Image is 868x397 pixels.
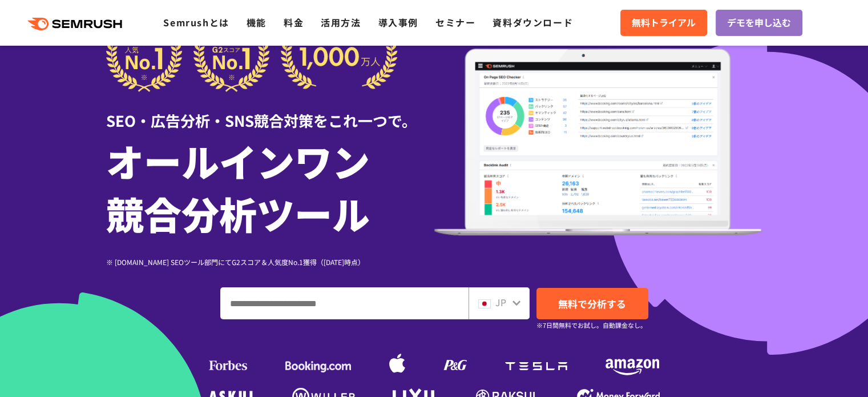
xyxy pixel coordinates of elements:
[620,10,707,36] a: 無料トライアル
[378,15,418,29] a: 導入事例
[495,295,506,309] span: JP
[284,15,304,29] a: 料金
[492,15,573,29] a: 資料ダウンロード
[716,10,802,36] a: デモを申し込む
[221,288,468,319] input: ドメイン、キーワードまたはURLを入力してください
[321,15,361,29] a: 活用方法
[558,296,626,311] span: 無料で分析する
[435,15,475,29] a: セミナー
[536,288,648,319] a: 無料で分析する
[632,15,696,30] span: 無料トライアル
[106,92,434,131] div: SEO・広告分析・SNS競合対策をこれ一つで。
[536,320,647,331] small: ※7日間無料でお試し。自動課金なし。
[163,15,229,29] a: Semrushとは
[106,134,434,239] h1: オールインワン 競合分析ツール
[727,15,791,30] span: デモを申し込む
[247,15,267,29] a: 機能
[106,256,434,267] div: ※ [DOMAIN_NAME] SEOツール部門にてG2スコア＆人気度No.1獲得（[DATE]時点）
